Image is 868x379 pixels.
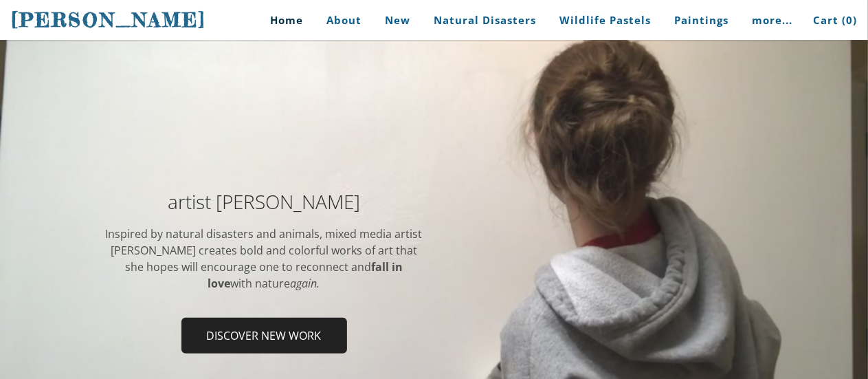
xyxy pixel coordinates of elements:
a: Paintings [664,5,739,36]
a: Cart (0) [803,5,857,36]
em: again. [291,276,320,291]
a: [PERSON_NAME] [11,7,206,33]
a: New [375,5,421,36]
span: Discover new work [183,319,346,352]
a: Wildlife Pastels [549,5,661,36]
span: 0 [846,13,853,27]
a: About [316,5,372,36]
a: Natural Disasters [423,5,546,36]
span: [PERSON_NAME] [11,8,206,32]
a: Home [249,5,313,36]
h2: artist [PERSON_NAME] [104,192,424,211]
div: Inspired by natural disasters and animals, mixed media artist [PERSON_NAME] ​creates bold and col... [104,226,424,292]
a: more... [742,5,803,36]
a: Discover new work [181,318,347,354]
